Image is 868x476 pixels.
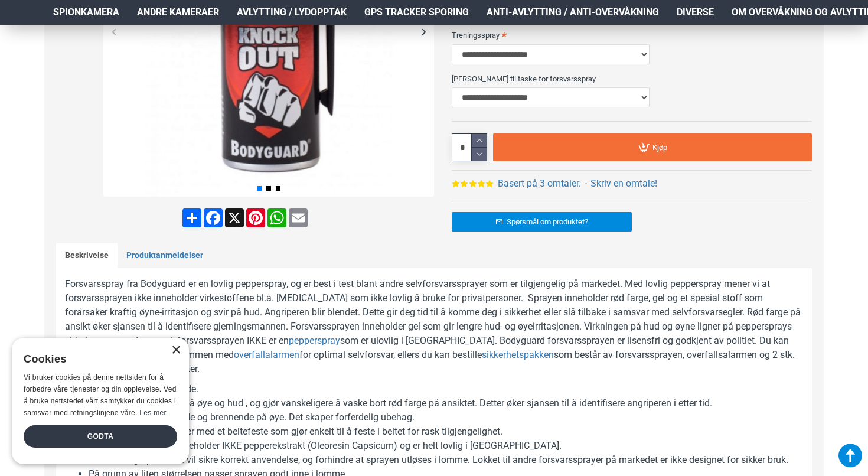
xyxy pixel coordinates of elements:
a: WhatsApp [266,208,288,227]
div: Cookies [24,347,169,372]
a: Les mer, opens a new window [139,409,166,417]
label: [PERSON_NAME] til taske for forsvarsspray [452,69,812,88]
li: Opp til 4 meter rekkevidde. [89,382,803,396]
span: Go to slide 3 [276,186,280,191]
li: Forsvarssprayen kommer med et beltefeste som gjør enkelt til å feste i beltet for rask tilgjengel... [89,425,803,439]
span: Diverse [677,5,714,19]
a: pepperspray [289,334,340,348]
span: GPS Tracker Sporing [364,5,469,19]
a: Produktanmeldelser [118,243,212,268]
span: Avlytting / Lydopptak [237,5,347,19]
a: overfallalarmen [234,348,299,362]
div: Close [171,346,180,355]
li: Selvforsvarssprayen Inneholder IKKE pepperekstrakt (Oleoresin Capsicum) og er helt lovlig i [GEOG... [89,439,803,453]
a: X [224,208,245,227]
a: Skriv en omtale! [590,177,657,191]
li: Gel gir lengre irritasjon på øye og hud , og gjør vanskeligere å vaske bort rød farge på ansiktet... [89,396,803,410]
li: Stoffene virker blendende og brennende på øye. Det skaper forferdelig ubehag. [89,410,803,425]
li: Smart design på lokket vil sikre korrekt anvendelse, og forhindre at sprayen utløses i lomme. Lok... [89,453,803,467]
span: Vi bruker cookies på denne nettsiden for å forbedre våre tjenester og din opplevelse. Ved å bruke... [24,373,177,416]
a: Share [181,208,203,227]
label: Treningsspray [452,25,812,44]
span: Spionkamera [53,5,119,19]
div: Godta [24,425,177,448]
a: Spørsmål om produktet? [452,212,632,232]
div: Previous slide [103,21,124,42]
span: Kjøp [652,144,667,151]
a: Email [288,208,309,227]
span: Go to slide 1 [257,186,262,191]
a: Beskrivelse [56,243,118,268]
span: Anti-avlytting / Anti-overvåkning [487,5,659,19]
a: Pinterest [245,208,266,227]
a: sikkerhetspakken [482,348,554,362]
span: Go to slide 2 [266,186,271,191]
b: - [585,178,587,189]
div: Next slide [413,21,434,42]
a: Facebook [203,208,224,227]
span: Andre kameraer [137,5,219,19]
a: Basert på 3 omtaler. [498,177,581,191]
p: Forsvarsspray fra Bodyguard er en lovlig pepperspray, og er best i test blant andre selvforsvarss... [65,277,803,376]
